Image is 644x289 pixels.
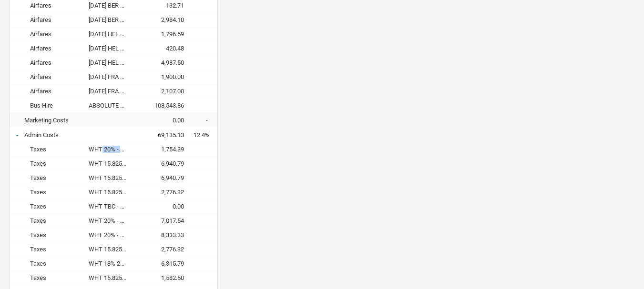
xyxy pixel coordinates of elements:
[136,160,194,167] div: 6,940.79
[136,260,194,267] div: 6,315.79
[89,88,136,95] div: 19. JUNE 30 FRA > SYD - CY
[24,217,89,224] div: Taxes
[24,231,89,239] div: Taxes
[89,174,136,181] div: WHT 15.825% - 8/6 ROCK AM RING Nürburg, Germany
[136,73,194,80] div: 1,900.00
[24,146,89,153] div: Taxes
[89,260,136,267] div: WHT 18% 20/6 - Graspop Dessel, Belgium
[194,131,217,139] div: 12.4%
[89,189,136,196] div: WHT 15.825% - 10/6 Expo Plaza Hannover, Germany
[136,246,194,253] div: 2,776.32
[136,274,194,281] div: 1,582.50
[89,2,136,9] div: 13. JUNE 29 BER > MAN - HF
[89,59,136,66] div: 17. JUNE 30 HEL > FRA - BAND & CREW
[24,131,136,139] div: Admin Costs
[136,16,194,23] div: 2,984.10
[89,246,136,253] div: WHT 15.825% - 19/6 Festhalle Frankfurt, Germany
[136,174,194,181] div: 6,940.79
[89,231,136,239] div: WHT 20% - 14/6 Download. UK
[24,160,89,167] div: Taxes
[136,2,194,9] div: 132.71
[136,102,194,109] div: 108,543.86
[24,260,89,267] div: Taxes
[10,130,24,140] div: -
[89,30,136,38] div: 15. JUNE 30 HEL > MKE - MM
[194,117,217,124] div: -
[136,203,194,210] div: 0.00
[89,146,136,153] div: WHT 20% - 3/6 X-tra Zurich, Switzerland
[136,30,194,38] div: 1,796.59
[24,2,89,9] div: Airfares
[24,73,89,80] div: Airfares
[24,246,89,253] div: Taxes
[24,88,89,95] div: Airfares
[24,45,89,52] div: Airfares
[89,102,136,109] div: ABSOLUTE TOURING
[24,174,89,181] div: Taxes
[136,189,194,196] div: 2,776.32
[89,217,136,224] div: WHT 20% - 12/6 Nova Rock, Austria
[24,16,89,23] div: Airfares
[24,117,136,124] div: Marketing Costs
[136,131,194,139] div: 69,135.13
[24,189,89,196] div: Taxes
[136,117,194,124] div: 0.00
[89,160,136,167] div: WHT 15.825% - 7/6 ROCK AM PARK Nürnberg, Germany
[136,45,194,52] div: 420.48
[136,59,194,66] div: 4,987.50
[89,45,136,52] div: 16. JUNE 30 HEL > LHR - NS
[24,203,89,210] div: Taxes
[89,16,136,23] div: 14. JUNE 29 BER > HEL - BAND & CREW
[89,274,136,281] div: WHT 15.825% - 23/6 Waldbühne Berlin, Germany
[24,59,89,66] div: Airfares
[136,146,194,153] div: 1,754.39
[136,217,194,224] div: 7,017.54
[24,274,89,281] div: Taxes
[136,231,194,239] div: 8,333.33
[24,102,89,109] div: Bus Hire
[136,88,194,95] div: 2,107.00
[89,73,136,80] div: 18. JUNE 30 FRA > PER - MB
[89,203,136,210] div: WHT TBC - 11/6 Rock For People Hradec Kralove, Czech Republic
[24,30,89,38] div: Airfares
